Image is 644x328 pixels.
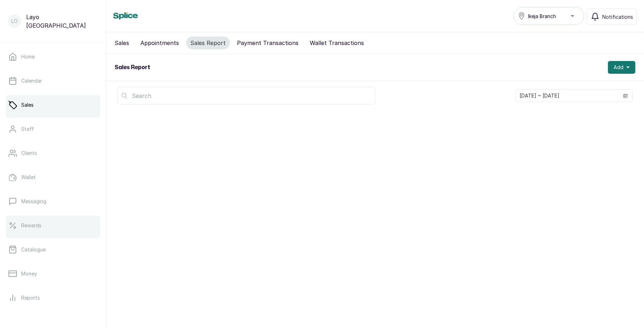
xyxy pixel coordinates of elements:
[117,87,375,105] input: Search
[21,126,34,133] p: Staff
[6,119,100,139] a: Staff
[115,63,150,72] h1: Sales Report
[6,167,100,187] a: Wallet
[21,198,46,205] p: Messaging
[306,37,368,49] button: Wallet Transactions
[6,288,100,308] a: Reports
[21,270,37,277] p: Money
[21,246,46,253] p: Catalogue
[136,37,183,49] button: Appointments
[6,143,100,163] a: Clients
[186,37,230,49] button: Sales Report
[516,90,619,102] input: Select date
[6,71,100,91] a: Calendar
[623,93,628,98] svg: calendar
[514,7,584,25] button: Ikeja Branch
[110,37,133,49] button: Sales
[528,12,556,20] span: Ikeja Branch
[6,47,100,67] a: Home
[21,174,36,181] p: Wallet
[21,294,40,301] p: Reports
[608,61,636,74] button: Add
[233,37,303,49] button: Payment Transactions
[614,64,623,71] span: Add
[21,53,35,60] p: Home
[6,191,100,211] a: Messaging
[6,216,100,235] a: Rewards
[21,150,37,157] p: Clients
[26,13,97,30] p: Layo [GEOGRAPHIC_DATA]
[21,101,34,109] p: Sales
[602,13,633,21] span: Notifications
[21,77,42,84] p: Calendar
[6,95,100,115] a: Sales
[6,264,100,284] a: Money
[6,240,100,260] a: Catalogue
[11,18,18,25] p: LO
[587,9,637,25] button: Notifications
[21,222,41,229] p: Rewards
